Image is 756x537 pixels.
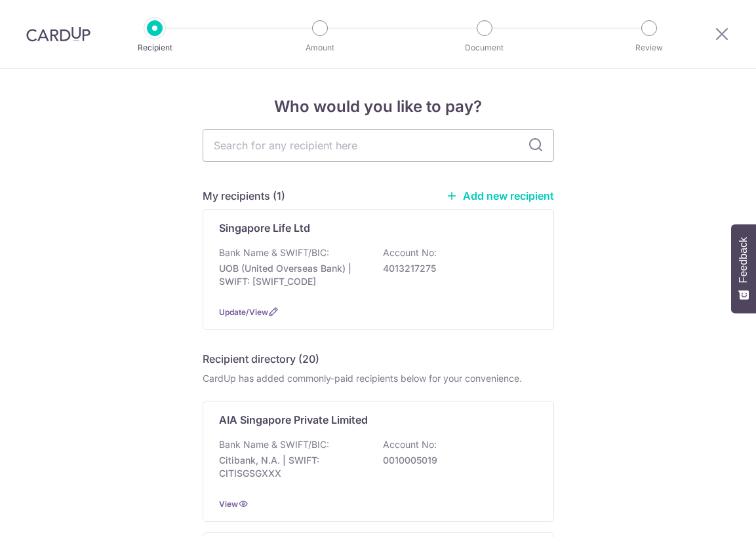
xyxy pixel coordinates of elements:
[203,188,285,204] h5: My recipients (1)
[383,262,530,275] p: 4013217275
[203,351,319,367] h5: Recipient directory (20)
[203,95,554,119] h4: Who would you like to pay?
[219,438,329,451] p: Bank Name & SWIFT/BIC:
[106,41,203,54] p: Recipient
[219,220,310,236] p: Singapore Life Ltd
[271,41,368,54] p: Amount
[601,41,698,54] p: Review
[672,498,743,530] iframe: Opens a widget where you can find more information
[383,246,437,259] p: Account No:
[26,26,90,42] img: CardUp
[219,499,238,509] a: View
[436,41,533,54] p: Document
[203,129,554,162] input: Search for any recipient here
[219,412,368,428] p: AIA Singapore Private Limited
[446,189,554,202] a: Add new recipient
[383,454,530,467] p: 0010005019
[219,307,268,317] a: Update/View
[203,372,554,385] div: CardUp has added commonly-paid recipients below for your convenience.
[219,262,366,288] p: UOB (United Overseas Bank) | SWIFT: [SWIFT_CODE]
[383,438,437,451] p: Account No:
[219,246,329,259] p: Bank Name & SWIFT/BIC:
[219,454,366,480] p: Citibank, N.A. | SWIFT: CITISGSGXXX
[738,237,749,283] span: Feedback
[731,224,756,313] button: Feedback - Show survey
